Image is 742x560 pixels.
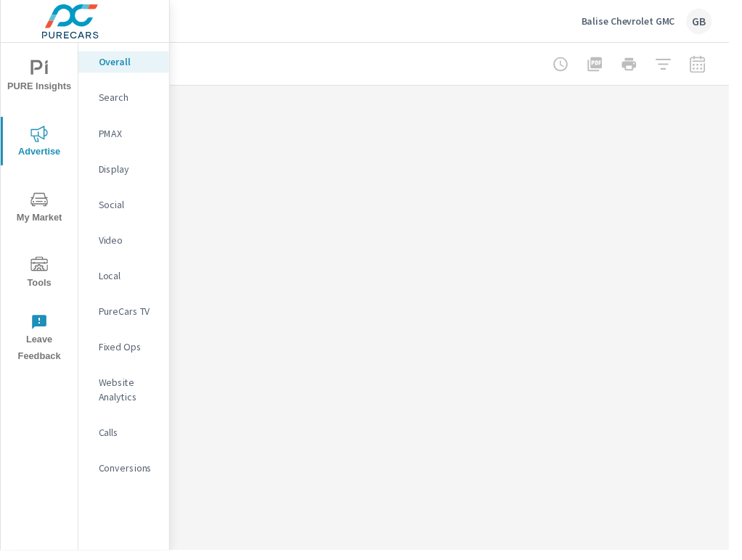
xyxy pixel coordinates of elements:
[100,92,160,107] p: Search
[592,15,687,28] p: Balise Chevrolet GMC
[5,194,75,230] span: My Market
[100,201,160,215] p: Social
[5,61,75,96] span: PURE Insights
[80,161,172,183] div: Display
[80,342,172,364] div: Fixed Ops
[1,44,79,377] div: nav menu
[100,56,160,70] p: Overall
[100,310,160,324] p: PureCars TV
[100,433,160,448] p: Calls
[80,234,172,255] div: Video
[100,469,160,484] p: Conversions
[698,9,725,35] div: GB
[5,128,75,163] span: Advertise
[100,382,160,411] p: Website Analytics
[5,319,75,371] span: Leave Feedback
[80,270,172,292] div: Local
[80,197,172,219] div: Social
[80,52,172,74] div: Overall
[100,128,160,143] p: PMAX
[80,429,172,451] div: Calls
[100,165,160,179] p: Display
[80,306,172,328] div: PureCars TV
[5,261,75,297] span: Tools
[100,346,160,361] p: Fixed Ops
[80,88,172,110] div: Search
[80,379,172,415] div: Website Analytics
[80,466,172,487] div: Conversions
[100,273,160,288] p: Local
[80,125,172,147] div: PMAX
[100,237,160,252] p: Video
